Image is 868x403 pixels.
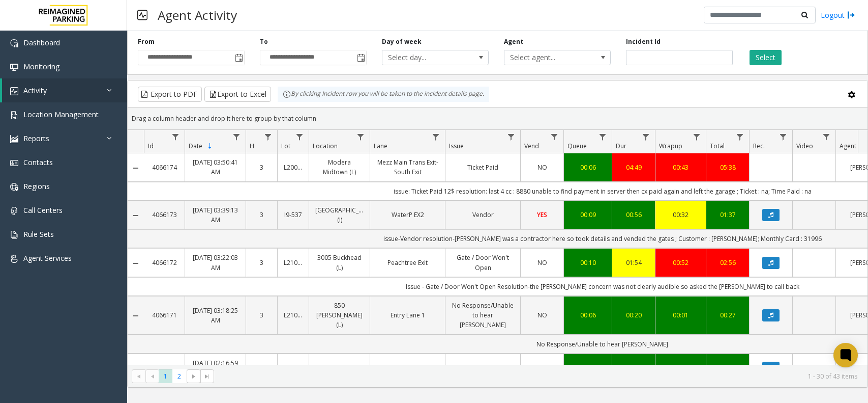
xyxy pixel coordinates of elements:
[315,205,364,225] a: [GEOGRAPHIC_DATA] (I)
[281,142,290,150] span: Lot
[284,258,303,267] a: L21082601
[23,38,60,47] span: Dashboard
[662,363,700,372] a: 00:16
[10,39,18,47] img: 'icon'
[537,163,547,172] span: NO
[690,130,704,144] a: Wrapup Filter Menu
[203,372,211,381] span: Go to the last page
[2,78,127,102] a: Activity
[10,159,18,167] img: 'icon'
[712,310,743,320] div: 00:27
[537,363,547,372] span: YES
[570,163,606,172] a: 00:06
[315,157,364,177] a: Modera Midtown (L)
[150,210,178,220] a: 4066173
[189,142,202,150] span: Date
[376,258,439,267] a: Peachtree Exit
[662,310,700,320] a: 00:01
[618,363,649,372] a: 01:04
[128,259,144,267] a: Collapse Details
[570,310,606,320] a: 00:06
[23,253,72,263] span: Agent Services
[128,130,867,365] div: Data table
[153,3,242,28] h3: Agent Activity
[10,111,18,119] img: 'icon'
[191,157,240,177] a: [DATE] 03:50:41 AM
[10,135,18,143] img: 'icon'
[618,163,649,172] a: 04:49
[452,301,514,330] a: No Response/Unable to hear [PERSON_NAME]
[820,130,833,144] a: Video Filter Menu
[821,10,855,20] a: Logout
[504,37,523,46] label: Agent
[261,130,275,144] a: H Filter Menu
[10,63,18,71] img: 'icon'
[452,253,514,272] a: Gate / Door Won't Open
[172,369,186,383] span: Page 2
[220,372,857,381] kendo-pager-info: 1 - 30 of 43 items
[374,142,387,150] span: Lane
[527,310,557,320] a: NO
[252,163,271,172] a: 3
[10,87,18,95] img: 'icon'
[355,50,366,65] span: Toggle popup
[524,142,539,150] span: Vend
[567,142,587,150] span: Queue
[260,37,268,46] label: To
[128,312,144,320] a: Collapse Details
[23,205,63,215] span: Call Centers
[504,50,589,65] span: Select agent...
[776,130,790,144] a: Rec. Filter Menu
[712,163,743,172] a: 05:38
[710,142,725,150] span: Total
[150,163,178,172] a: 4066174
[618,310,649,320] a: 00:20
[382,37,422,46] label: Day of week
[452,210,514,220] a: Vendor
[376,157,439,177] a: Mezz Main Trans Exit- South Exit
[548,130,561,144] a: Vend Filter Menu
[252,363,271,372] a: 2
[204,87,271,102] button: Export to Excel
[10,231,18,239] img: 'icon'
[847,10,855,20] img: logout
[527,210,557,220] a: YES
[23,157,53,167] span: Contacts
[840,142,856,150] span: Agent
[315,253,364,272] a: 3005 Buckhead (L)
[230,130,244,144] a: Date Filter Menu
[504,130,518,144] a: Issue Filter Menu
[537,258,547,267] span: NO
[138,87,202,102] button: Export to PDF
[284,210,303,220] a: I9-537
[452,163,514,172] a: Ticket Paid
[284,163,303,172] a: L20000500
[537,311,547,319] span: NO
[570,258,606,267] a: 00:10
[10,255,18,263] img: 'icon'
[796,142,813,150] span: Video
[712,363,743,372] a: 01:25
[128,164,144,172] a: Collapse Details
[10,183,18,191] img: 'icon'
[23,86,47,95] span: Activity
[382,50,467,65] span: Select day...
[191,358,240,378] a: [DATE] 02:16:59 AM
[376,363,439,372] a: Analog Lane
[618,210,649,220] div: 00:56
[233,50,244,65] span: Toggle popup
[662,210,700,220] div: 00:32
[626,37,661,46] label: Incident Id
[733,130,747,144] a: Total Filter Menu
[169,130,183,144] a: Id Filter Menu
[191,253,240,272] a: [DATE] 03:22:03 AM
[283,90,291,98] img: infoIcon.svg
